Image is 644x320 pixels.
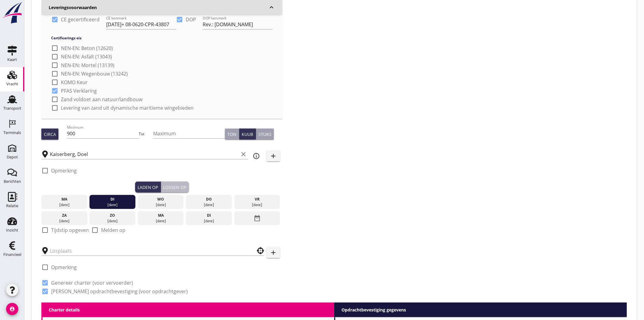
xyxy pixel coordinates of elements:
[101,227,125,233] label: Melden op
[51,35,278,41] h4: Certificerings eis
[6,204,18,208] div: Relatie
[44,131,56,137] div: Circa
[91,218,134,224] div: [DATE]
[43,213,86,218] div: za
[91,213,134,218] div: zo
[61,71,128,77] label: NEN-EN: Wegenbouw (13242)
[139,218,182,224] div: [DATE]
[61,45,113,51] label: NEN-EN: Beton (12620)
[43,202,86,208] div: [DATE]
[3,106,21,110] div: Transport
[91,202,134,208] div: [DATE]
[61,62,114,68] label: NEN-EN: Mortel (13139)
[61,105,194,111] label: Levering van zand uit dynamische maritieme wingebieden
[139,202,182,208] div: [DATE]
[187,197,230,202] div: do
[253,152,260,160] i: info_outline
[61,96,142,102] label: Zand voldoet aan natuur/landbouw
[187,213,230,218] div: di
[7,58,17,62] div: Kaart
[51,280,133,286] label: Genereer charter (voor vervoerder)
[7,155,18,159] div: Depot
[50,246,247,256] input: Losplaats
[139,213,182,218] div: ma
[138,184,158,190] div: Laden op
[139,131,153,137] div: Tot
[61,16,100,23] label: CE gecertificeerd
[239,129,256,140] button: Kuub
[51,289,188,295] label: [PERSON_NAME] opdrachtbevestiging (voor opdrachtgever)
[3,131,21,135] div: Terminals
[43,197,86,202] div: ma
[4,180,21,183] div: Berichten
[225,129,239,140] button: Ton
[61,88,97,94] label: PFAS Verklaring
[187,218,230,224] div: [DATE]
[6,228,18,232] div: Inzicht
[161,182,189,193] button: Lossen op
[6,303,18,315] i: account_circle
[1,2,23,24] img: logo-small.a267ee39.svg
[242,131,253,137] div: Kuub
[61,79,88,85] label: KOMO Keur
[186,16,196,23] label: DOP
[41,129,58,140] button: Circa
[3,253,21,257] div: Financieel
[51,168,77,174] label: Opmerking
[254,213,261,224] i: date_range
[227,131,236,137] div: Ton
[236,197,279,202] div: vr
[163,184,187,190] div: Lossen op
[61,54,112,60] label: NEN-EN: Asfalt (13043)
[268,4,275,11] i: keyboard_arrow_down
[270,249,277,256] i: add
[6,82,18,86] div: Vracht
[258,131,271,137] div: Stuks
[256,129,274,140] button: Stuks
[51,227,89,233] label: Tijdstip opgeven
[139,197,182,202] div: wo
[187,202,230,208] div: [DATE]
[240,151,247,158] i: clear
[153,129,225,138] input: Maximum
[67,129,139,138] input: Minimum
[236,202,279,208] div: [DATE]
[49,4,268,11] h3: Leveringsvoorwaarden
[91,197,134,202] div: di
[135,182,161,193] button: Laden op
[270,152,277,160] i: add
[106,20,176,29] input: CE kenmerk
[51,264,77,270] label: Opmerking
[203,20,273,29] input: DOP kenmerk
[43,218,86,224] div: [DATE]
[50,149,239,159] input: Laadplaats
